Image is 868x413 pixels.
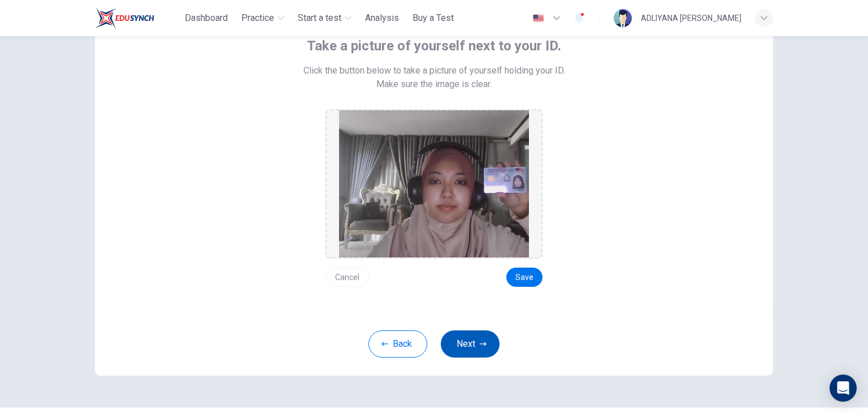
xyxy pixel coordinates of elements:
[413,11,454,25] span: Buy a Test
[830,375,857,402] div: Open Intercom Messenger
[325,268,369,287] button: Cancel
[180,8,232,28] button: Dashboard
[237,8,289,28] button: Practice
[408,8,458,28] button: Buy a Test
[95,7,154,29] img: ELTC logo
[95,7,180,29] a: ELTC logo
[293,8,356,28] button: Start a test
[614,9,632,27] img: Profile picture
[185,11,228,25] span: Dashboard
[368,330,427,358] button: Back
[506,268,542,287] button: Save
[376,78,492,91] span: Make sure the image is clear.
[339,110,529,257] img: preview screemshot
[298,11,341,25] span: Start a test
[241,11,274,25] span: Practice
[303,64,565,78] span: Click the button below to take a picture of yourself holding your ID.
[307,37,561,55] span: Take a picture of yourself next to your ID.
[441,330,500,358] button: Next
[365,11,399,25] span: Analysis
[361,8,403,28] button: Analysis
[531,14,545,23] img: en
[641,11,741,25] div: ADLIYANA [PERSON_NAME]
